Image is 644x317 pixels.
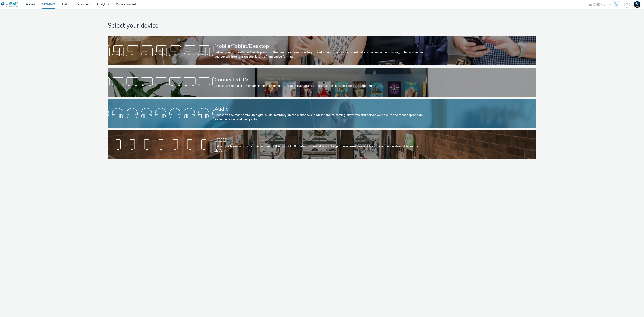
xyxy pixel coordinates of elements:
[108,68,536,97] a: Connected TVAccess all the major TV channels on a single platform to deliver your TV spots across...
[108,21,536,30] h1: Select your device
[613,1,620,8] img: Hawk Academy
[634,1,640,8] img: Support Hawk
[1,2,18,7] img: undefined Logo
[214,105,428,113] div: Audio
[214,50,428,59] div: Deliver your mobile/tablet/desktop ads on the most premium inventory globally using the most effi...
[214,76,428,84] div: Connected TV
[108,36,536,65] a: Mobile/Tablet/DesktopDeliver your mobile/tablet/desktop ads on the most premium inventory globall...
[108,99,536,128] a: AudioAccess to the most premium digital audio inventory on radio channels, podcast and streaming ...
[214,42,428,50] div: Mobile/Tablet/Desktop
[214,144,428,153] div: Get your ads ready to go out! Advertise on the main DOOH networks available and target the screen...
[108,130,536,159] a: DOOHGet your ads ready to go out! Advertise on the main DOOH networks available and target the sc...
[214,113,428,122] div: Access to the most premium digital audio inventory on radio channels, podcast and streaming platf...
[613,1,622,8] a: Hawk Academy
[214,84,428,88] div: Access all the major TV channels on a single platform to deliver your TV spots across live and ca...
[214,136,428,144] div: DOOH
